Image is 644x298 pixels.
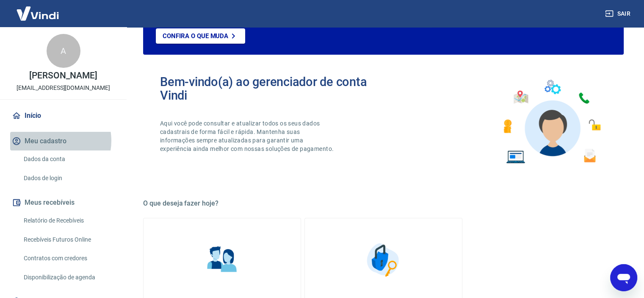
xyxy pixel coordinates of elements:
[160,75,384,102] h2: Bem-vindo(a) ao gerenciador de conta Vindi
[163,32,228,40] p: Confira o que muda
[20,150,116,168] a: Dados da conta
[160,119,335,153] p: Aqui você pode consultar e atualizar todos os seus dados cadastrais de forma fácil e rápida. Mant...
[20,170,116,187] a: Dados de login
[10,132,116,150] button: Meu cadastro
[10,0,65,26] img: Vindi
[10,106,116,125] a: Início
[20,212,116,229] a: Relatório de Recebíveis
[156,28,245,44] a: Confira o que muda
[20,231,116,248] a: Recebíveis Futuros Online
[17,84,110,92] p: [EMAIL_ADDRESS][DOMAIN_NAME]
[47,34,80,68] div: A
[362,239,405,281] img: Segurança
[29,71,97,80] p: [PERSON_NAME]
[201,239,243,281] img: Informações pessoais
[143,199,624,208] h5: O que deseja fazer hoje?
[20,250,116,267] a: Contratos com credores
[10,193,116,212] button: Meus recebíveis
[610,264,637,291] iframe: Botão para abrir a janela de mensagens
[496,75,607,169] img: Imagem de um avatar masculino com diversos icones exemplificando as funcionalidades do gerenciado...
[603,6,634,22] button: Sair
[20,269,116,286] a: Disponibilização de agenda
